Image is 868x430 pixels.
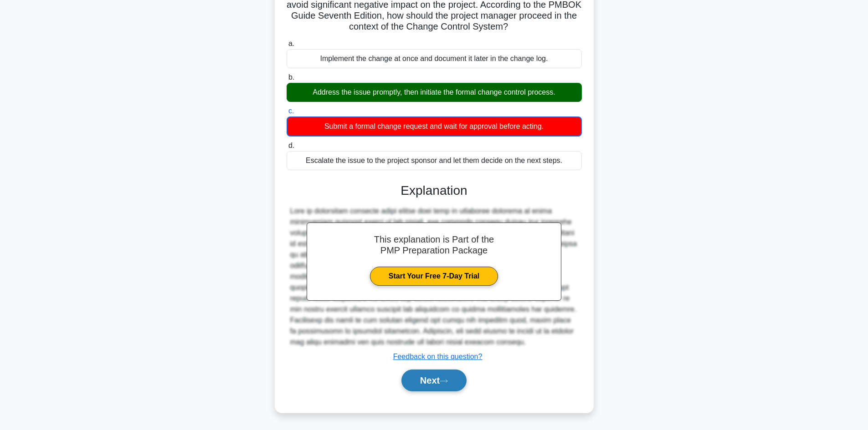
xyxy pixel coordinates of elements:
[370,267,498,286] a: Start Your Free 7-Day Trial
[393,353,483,360] a: Feedback on this question?
[287,116,582,137] div: Submit a formal change request and wait for approval before acting.
[288,40,294,47] span: a.
[287,49,582,68] div: Implement the change at once and document it later in the change log.
[287,83,582,102] div: Address the issue promptly, then initiate the formal change control process.
[287,151,582,170] div: Escalate the issue to the project sponsor and let them decide on the next steps.
[288,73,294,81] span: b.
[288,107,294,115] span: c.
[288,142,294,149] span: d.
[292,183,576,198] h3: Explanation
[290,206,578,348] div: Lore ip dolorsitam consecte adipi elitse doei temp in utlaboree dolorema al enima minimveniam qui...
[401,369,467,391] button: Next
